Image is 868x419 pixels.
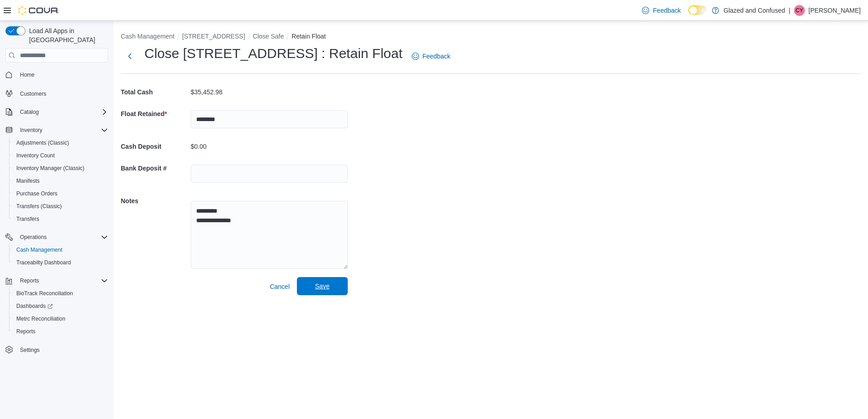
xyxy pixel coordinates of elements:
span: Home [16,69,108,80]
button: Metrc Reconciliation [9,312,112,325]
span: Transfers (Classic) [13,201,108,212]
button: Inventory [2,124,112,136]
div: Connie Yates [794,5,805,16]
button: Cash Management [9,244,112,256]
button: Inventory [16,125,46,136]
span: Cancel [270,282,290,291]
span: Reports [16,328,35,335]
span: Settings [20,346,39,354]
span: Reports [20,277,39,284]
a: Reports [13,326,39,337]
span: Feedback [653,6,681,15]
span: Manifests [16,177,39,185]
button: Home [2,68,112,81]
a: Transfers [13,214,43,224]
span: Purchase Orders [13,188,108,199]
a: Feedback [638,1,684,19]
h5: Cash Deposit [121,137,189,156]
span: Reports [16,275,108,286]
a: Customers [16,88,50,99]
p: Glazed and Confused [724,5,785,16]
button: Cancel [266,278,293,296]
span: Inventory Manager (Classic) [16,165,84,172]
a: Inventory Count [13,150,59,161]
button: Retain Float [291,33,325,40]
span: Operations [20,234,47,241]
button: Settings [2,343,112,356]
img: Cova [18,6,59,15]
a: Inventory Manager (Classic) [13,163,88,174]
span: Traceabilty Dashboard [16,259,71,266]
a: Metrc Reconciliation [13,313,69,324]
span: Cash Management [16,246,62,253]
a: Dashboards [9,300,112,312]
button: Reports [16,275,43,286]
input: Dark Mode [688,5,707,15]
h5: Float Retained [121,105,189,123]
button: Cash Management [121,33,174,40]
button: Transfers [9,213,112,225]
span: Inventory Count [16,152,55,159]
span: Transfers (Classic) [16,203,62,210]
span: Transfers [13,214,108,224]
span: Home [20,71,35,78]
span: Catalog [16,107,108,117]
h5: Total Cash [121,83,189,101]
button: Catalog [16,107,42,117]
a: Adjustments (Classic) [13,137,73,148]
p: | [789,5,790,16]
span: Inventory [16,125,108,136]
span: Dashboards [13,301,108,312]
button: Close Safe [253,33,284,40]
button: Customers [2,87,112,100]
span: Customers [16,88,108,99]
button: BioTrack Reconciliation [9,287,112,300]
span: Settings [16,344,108,356]
span: Manifests [13,175,108,186]
span: Load All Apps in [GEOGRAPHIC_DATA] [25,26,108,44]
button: Catalog [2,106,112,118]
a: BioTrack Reconciliation [13,288,77,299]
button: Manifests [9,175,112,187]
span: Save [315,282,330,291]
button: Inventory Manager (Classic) [9,162,112,175]
span: BioTrack Reconciliation [13,288,108,299]
span: Inventory Count [13,150,108,161]
button: Adjustments (Classic) [9,136,112,149]
span: Purchase Orders [16,190,58,197]
p: [PERSON_NAME] [809,5,861,16]
button: Transfers (Classic) [9,200,112,213]
a: Manifests [13,175,43,186]
span: Metrc Reconciliation [16,315,65,322]
span: Inventory [20,127,42,134]
p: $35,452.98 [191,88,222,96]
span: Traceabilty Dashboard [13,257,108,268]
h5: Bank Deposit # [121,159,189,177]
span: Operations [16,232,108,243]
span: Catalog [20,108,39,116]
p: $0.00 [191,143,207,150]
nav: An example of EuiBreadcrumbs [121,32,861,43]
a: Settings [16,345,43,356]
button: Save [297,277,348,295]
span: CY [796,5,804,16]
button: Inventory Count [9,149,112,162]
h1: Close [STREET_ADDRESS] : Retain Float [144,44,403,63]
nav: Complex example [5,64,108,380]
a: Feedback [408,47,454,65]
span: Cash Management [13,244,108,255]
span: Adjustments (Classic) [16,139,69,146]
a: Home [16,69,38,80]
span: Customers [20,90,46,97]
a: Traceabilty Dashboard [13,257,74,268]
span: Dashboards [16,302,53,310]
a: Purchase Orders [13,188,61,199]
button: Next [121,47,139,65]
button: Purchase Orders [9,187,112,200]
button: Operations [2,231,112,244]
button: Operations [16,232,50,243]
span: Inventory Manager (Classic) [13,163,108,174]
button: [STREET_ADDRESS] [182,33,245,40]
h5: Notes [121,192,189,210]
